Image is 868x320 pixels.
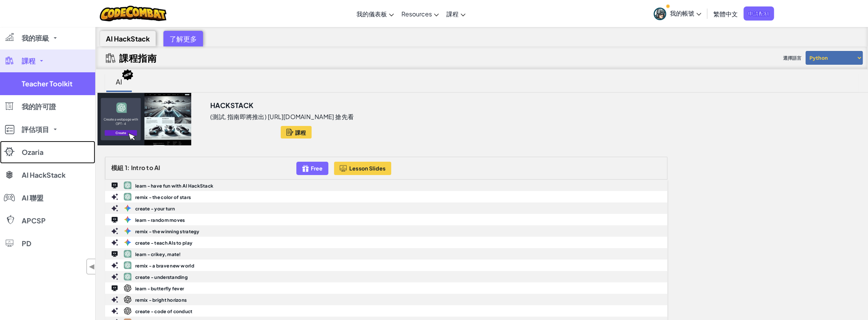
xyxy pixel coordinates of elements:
a: 繁體中文 [710,3,742,24]
a: remix - the color of stars [105,191,667,202]
b: create - your turn [135,206,175,212]
a: learn - have fun with AI HackStack [105,180,667,191]
img: gemini-2.5-flash [124,227,131,235]
b: remix - a brave new world [135,263,194,269]
a: 課程 [443,3,469,24]
button: Lesson Slides [334,162,392,175]
div: 了解更多 [163,31,203,46]
img: IconLearn.svg [112,217,118,222]
img: IconCreate.svg [111,273,118,280]
b: learn - random moves [135,217,185,223]
img: gpt-4.1-2025-04-14 [124,261,131,269]
a: 申請配額 [743,6,774,21]
img: gpt-4.1-2025-04-14 [124,250,131,258]
img: IconLearn.svg [112,251,118,256]
img: IconCreate.svg [111,205,118,212]
img: IconFreeLevelv2.svg [302,164,309,173]
a: Resources [398,3,443,24]
img: dall-e-3 [124,307,131,315]
a: remix - the winning strategy [105,225,667,237]
span: 模組 [111,164,124,172]
img: IconCreate.svg [111,262,118,269]
span: 繁體中文 [713,10,738,18]
span: 1: Intro to AI [125,164,160,172]
span: AI HackStack [22,172,66,178]
a: create - code of conduct [105,305,667,317]
div: AI [108,73,130,91]
b: remix - the winning strategy [135,229,200,234]
b: learn - have fun with AI HackStack [135,183,213,189]
span: 選擇語言 [780,53,804,64]
a: create - your turn [105,202,667,214]
b: remix - the color of stars [135,194,191,200]
img: gemini-2.5-flash [124,216,131,223]
img: IconLearn.svg [112,182,118,188]
img: IconCreate.svg [111,193,118,200]
span: Resources [401,10,432,18]
span: AI 聯盟 [22,194,43,201]
a: remix - bright horizons [105,294,667,305]
img: gemini-2.5-flash [124,204,131,212]
a: learn - crikey, mate! [105,248,667,260]
a: learn - random moves [105,214,667,225]
span: 課程 [446,10,459,18]
span: 課程 [295,129,306,135]
img: IconCreate.svg [111,239,118,246]
span: Lesson Slides [349,165,386,171]
button: 課程 [281,126,312,139]
a: 我的帳號 [650,2,705,25]
a: learn - butterfly fever [105,282,667,294]
span: Ozaria [22,149,43,156]
span: ◀ [89,261,95,272]
a: remix - a brave new world [105,260,667,271]
img: IconLearn.svg [112,285,118,291]
img: IconCreate.svg [111,228,118,234]
b: create - teach AIs to play [135,240,192,246]
img: dall-e-3 [124,296,131,303]
img: avatar [654,8,666,20]
img: gemini-2.5-flash [124,239,131,246]
a: create - teach AIs to play [105,237,667,248]
img: IconCurriculumGuide.svg [106,53,115,63]
b: create - code of conduct [135,309,192,314]
span: 我的帳號 [670,9,701,17]
span: Teacher Toolkit [22,80,72,87]
img: IconCreate.svg [111,307,118,314]
b: learn - crikey, mate! [135,252,181,257]
b: create - understanding [135,274,188,280]
img: CodeCombat logo [100,6,166,21]
p: (測試, 指南即將推出) [URL][DOMAIN_NAME] 搶先看 [210,113,354,121]
img: dall-e-3 [124,284,131,292]
h3: HackStack [210,100,254,111]
img: IconCreate.svg [111,296,118,303]
span: Free [311,165,323,171]
img: gpt-4o-2024-11-20 [124,193,131,201]
span: 課程 [22,57,35,64]
span: 我的儀表板 [356,10,387,18]
b: learn - butterfly fever [135,286,184,291]
div: AI HackStack [100,31,156,46]
span: 我的班級 [22,35,49,41]
img: IconNew.svg [121,69,134,81]
img: gpt-4o-2024-11-20 [124,181,131,189]
span: 我的許可證 [22,103,56,110]
img: gpt-4o-2024-11-20 [124,273,131,280]
h2: 課程指南 [119,53,157,63]
a: create - understanding [105,271,667,282]
span: 評估項目 [22,126,49,133]
a: 我的儀表板 [353,3,398,24]
b: remix - bright horizons [135,297,187,303]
